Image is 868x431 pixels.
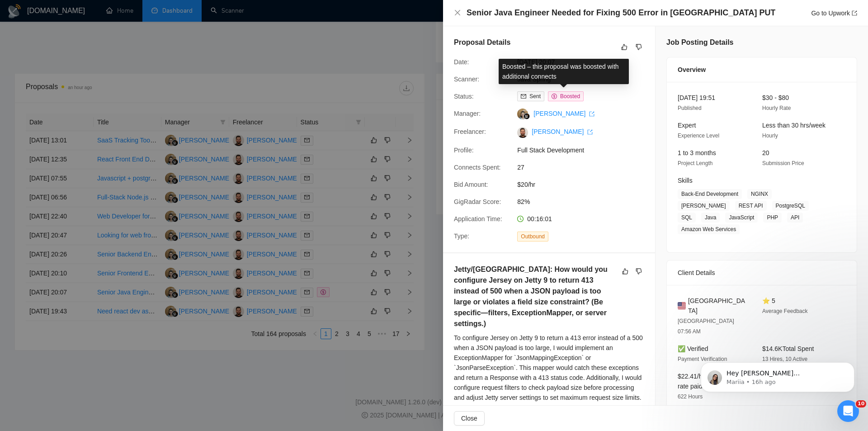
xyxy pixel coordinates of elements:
span: [GEOGRAPHIC_DATA] [688,296,748,316]
span: like [621,43,627,51]
span: like [622,268,628,275]
span: Amazon Web Services [678,224,740,234]
a: Go to Upworkexport [811,9,857,17]
iframe: Intercom notifications message [687,343,868,407]
span: Submission Price [762,160,804,166]
span: Average Feedback [762,308,808,314]
img: gigradar-bm.png [524,113,530,119]
span: 10 [856,400,866,407]
span: Project Length [678,160,712,166]
a: [PERSON_NAME] export [532,128,593,135]
span: Full Stack Development [517,145,653,155]
span: NGINX [747,189,772,199]
iframe: Intercom live chat [837,400,859,422]
span: Published [678,105,702,111]
img: c1G6oFvQWOK_rGeOIegVZUbDQsuYj_xB4b-sGzW8-UrWMS8Fcgd0TEwtWxuU7AZ-gB [517,127,528,138]
span: Expert [678,122,696,129]
span: REST API [735,201,767,211]
span: clock-circle [517,216,524,222]
span: 622 Hours [678,393,703,400]
button: like [620,266,631,277]
span: dislike [636,268,642,275]
span: PHP [763,213,782,223]
span: [DATE] 19:51 [678,94,715,101]
h4: Senior Java Engineer Needed for Fixing 500 Error in [GEOGRAPHIC_DATA] PUT [467,7,775,19]
span: 1 to 3 months [678,149,716,156]
span: Experience Level [678,133,719,139]
span: ⭐ 5 [762,297,775,304]
span: Bid Amount: [454,181,488,188]
span: Overview [678,65,706,75]
h5: Proposal Details [454,37,510,48]
img: 🇺🇸 [678,301,686,311]
span: Date: [454,58,469,66]
span: API [787,213,803,223]
span: Boosted [560,93,580,99]
span: dollar [552,94,557,99]
span: JavaScript [725,213,758,223]
span: ✅ Verified [678,345,708,352]
div: Client Details [678,260,846,285]
span: Less than 30 hrs/week [762,122,826,129]
span: $22.41/hr avg hourly rate paid [678,373,736,390]
span: Application Time: [454,215,502,223]
span: 82% [517,197,653,207]
span: Status: [454,93,474,100]
span: PostgreSQL [772,201,809,211]
span: 20 [762,149,769,156]
span: Outbound [517,232,548,242]
span: Manager: [454,110,481,117]
span: SQL [678,213,696,223]
button: Close [454,9,461,17]
h5: Job Posting Details [666,37,733,48]
span: Type: [454,232,469,240]
button: dislike [633,42,644,52]
span: mail [521,94,526,99]
span: export [852,10,857,16]
span: Java [701,213,720,223]
span: Skills [678,177,693,184]
span: export [587,129,593,135]
span: Profile: [454,147,474,154]
span: Sent [529,93,541,99]
span: Connects Spent: [454,164,501,171]
span: $30 - $80 [762,94,789,101]
span: GigRadar Score: [454,198,501,205]
span: Freelancer: [454,128,486,135]
span: $20/hr [517,180,653,189]
span: [PERSON_NAME] [678,201,730,211]
span: Close [461,413,477,423]
span: Back-End Development [678,189,742,199]
a: [PERSON_NAME] export [533,110,594,117]
h5: Jetty/[GEOGRAPHIC_DATA]: How would you configure Jersey on Jetty 9 to return 413 instead of 500 w... [454,264,616,329]
div: To configure Jersey on Jetty 9 to return a 413 error instead of a 500 when a JSON payload is too ... [454,333,644,403]
span: export [589,111,594,117]
span: Payment Verification [678,356,727,362]
button: dislike [633,266,644,277]
span: Hourly [762,133,778,139]
div: Boosted – this proposal was boosted with additional connects [499,59,629,84]
button: like [619,42,630,52]
span: [GEOGRAPHIC_DATA] 07:56 AM [678,318,734,335]
span: 27 [517,162,653,172]
span: close [454,9,461,16]
span: Hourly Rate [762,105,791,111]
span: Scanner: [454,76,479,83]
button: Close [454,411,485,426]
span: 00:16:01 [527,215,552,223]
span: dislike [636,43,642,51]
